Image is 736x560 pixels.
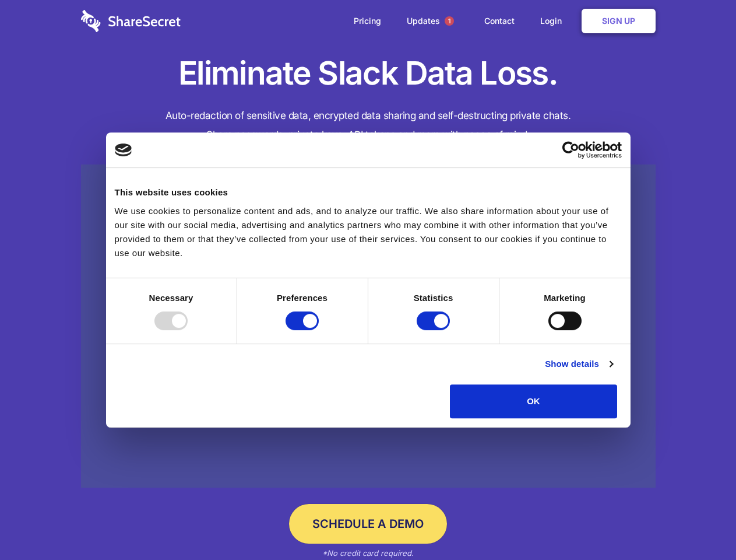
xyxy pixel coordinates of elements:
h4: Auto-redaction of sensitive data, encrypted data sharing and self-destructing private chats. Shar... [81,106,656,145]
a: Wistia video thumbnail [81,164,656,488]
a: Usercentrics Cookiebot - opens in a new window [520,141,622,159]
strong: Necessary [149,293,193,303]
strong: Preferences [277,293,327,303]
a: Schedule a Demo [289,504,447,544]
img: logo [115,143,132,156]
a: Sign Up [582,9,656,33]
strong: Marketing [544,293,586,303]
span: 1 [445,16,454,26]
button: OK [450,384,617,418]
h1: Eliminate Slack Data Loss. [81,52,656,94]
a: Pricing [342,3,393,39]
a: Contact [473,3,526,39]
em: *No credit card required. [322,548,414,558]
div: We use cookies to personalize content and ads, and to analyze our traffic. We also share informat... [115,204,622,260]
strong: Statistics [414,293,453,303]
a: Show details [545,357,612,371]
div: This website uses cookies [115,185,622,199]
img: logo-wordmark-white-trans-d4663122ce5f474addd5e946df7df03e33cb6a1c49d2221995e7729f52c070b2.svg [81,10,181,32]
a: Login [529,3,579,39]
